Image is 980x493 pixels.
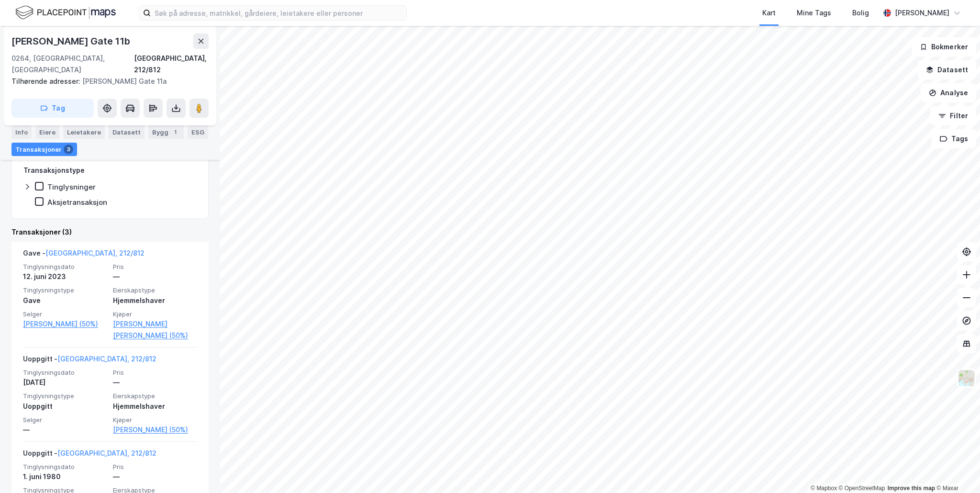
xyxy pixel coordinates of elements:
[23,392,107,400] span: Tinglysningstype
[23,286,107,294] span: Tinglysningstype
[15,4,116,21] img: logo.f888ab2527a4732fd821a326f86c7f29.svg
[23,471,107,482] div: 1. juni 1980
[57,449,156,457] a: [GEOGRAPHIC_DATA], 212/812
[852,7,869,19] div: Bolig
[932,447,980,493] div: Kontrollprogram for chat
[23,295,107,306] div: Gave
[23,416,107,424] span: Selger
[64,145,73,154] div: 3
[11,125,32,139] div: Info
[811,485,837,492] a: Mapbox
[113,318,197,341] a: [PERSON_NAME] [PERSON_NAME] (50%)
[11,34,132,49] div: [PERSON_NAME] Gate 11b
[23,448,156,463] div: Uoppgitt -
[23,165,85,176] div: Transaksjonstype
[11,53,134,76] div: 0264, [GEOGRAPHIC_DATA], [GEOGRAPHIC_DATA]
[23,263,107,271] span: Tinglysningsdato
[113,463,197,471] span: Pris
[23,310,107,318] span: Selger
[148,125,184,139] div: Bygg
[23,353,156,369] div: Uoppgitt -
[113,377,197,388] div: —
[797,7,831,19] div: Mine Tags
[11,143,77,156] div: Transaksjoner
[57,355,156,363] a: [GEOGRAPHIC_DATA], 212/812
[11,77,82,85] span: Tilhørende adresser:
[23,369,107,377] span: Tinglysningsdato
[45,249,145,257] a: [GEOGRAPHIC_DATA], 212/812
[23,247,145,263] div: Gave -
[47,198,107,207] div: Aksjetransaksjon
[23,377,107,388] div: [DATE]
[47,182,96,191] div: Tinglysninger
[35,125,59,139] div: Eiere
[895,7,949,19] div: [PERSON_NAME]
[113,295,197,306] div: Hjemmelshaver
[113,263,197,271] span: Pris
[888,485,935,492] a: Improve this map
[113,286,197,294] span: Eierskapstype
[151,6,406,20] input: Søk på adresse, matrikkel, gårdeiere, leietakere eller personer
[23,318,107,330] a: [PERSON_NAME] (50%)
[63,125,105,139] div: Leietakere
[839,485,885,492] a: OpenStreetMap
[930,106,976,125] button: Filter
[23,424,107,436] div: —
[11,99,94,118] button: Tag
[170,127,180,137] div: 1
[134,53,209,76] div: [GEOGRAPHIC_DATA], 212/812
[11,76,201,87] div: [PERSON_NAME] Gate 11a
[113,392,197,400] span: Eierskapstype
[912,37,976,56] button: Bokmerker
[113,271,197,282] div: —
[113,369,197,377] span: Pris
[23,401,107,412] div: Uoppgitt
[113,424,197,436] a: [PERSON_NAME] (50%)
[932,129,976,148] button: Tags
[958,369,976,387] img: Z
[23,463,107,471] span: Tinglysningsdato
[932,447,980,493] iframe: Chat Widget
[113,416,197,424] span: Kjøper
[921,83,976,102] button: Analyse
[113,471,197,482] div: —
[113,401,197,412] div: Hjemmelshaver
[113,310,197,318] span: Kjøper
[762,7,776,19] div: Kart
[918,60,976,79] button: Datasett
[11,226,209,238] div: Transaksjoner (3)
[23,271,107,282] div: 12. juni 2023
[188,125,208,139] div: ESG
[109,125,145,139] div: Datasett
